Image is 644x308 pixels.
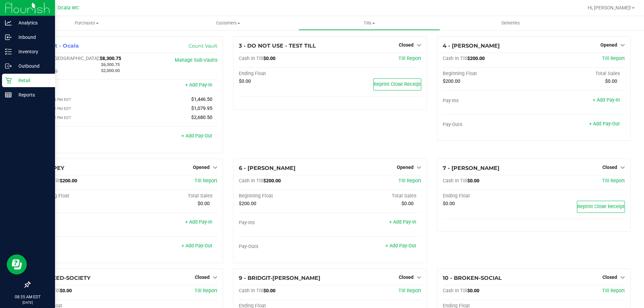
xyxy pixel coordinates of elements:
inline-svg: Inventory [5,48,12,55]
span: Closed [602,165,617,170]
span: 4 - [PERSON_NAME] [443,43,500,49]
a: + Add Pay-In [185,82,212,88]
button: Reprint Close Receipt [577,201,625,213]
div: Total Sales [126,193,218,199]
p: 08:35 AM EDT [3,294,52,300]
span: 7 - [PERSON_NAME] [443,165,499,171]
a: + Add Pay-Out [181,243,212,249]
span: Customers [158,20,298,26]
span: $0.00 [198,201,210,206]
span: $200.00 [443,78,460,84]
div: Pay-Ins [35,83,126,89]
span: $0.00 [443,201,455,206]
span: Cash In Till [239,56,263,61]
span: Reprint Close Receipt [577,204,625,209]
span: 9 - BRIDGIT-[PERSON_NAME] [239,275,320,281]
div: Pay-Outs [443,122,534,128]
div: Beginning Float [35,193,126,199]
span: Cash In Till [443,178,467,184]
a: Tills [299,16,440,30]
p: [DATE] [3,300,52,305]
span: Hi, [PERSON_NAME]! [588,5,631,10]
div: Total Sales [534,71,625,77]
span: $200.00 [60,178,77,184]
span: 3 - DO NOT USE - TEST TILL [239,43,316,49]
a: Till Report [398,288,421,294]
inline-svg: Reports [5,91,12,98]
inline-svg: Inbound [5,34,12,41]
span: $0.00 [467,288,479,294]
div: Pay-Ins [443,98,534,104]
a: Customers [157,16,299,30]
span: $0.00 [263,56,275,61]
span: Cash In Till [443,56,467,61]
div: Ending Float [239,71,330,77]
span: $200.00 [263,178,281,184]
span: Opened [193,165,210,170]
span: 8 - BREED-SOCIETY [35,275,91,281]
span: Closed [195,274,210,280]
span: Opened [397,165,414,170]
span: $0.00 [263,288,275,294]
span: $200.00 [467,56,485,61]
div: Pay-Ins [35,220,126,226]
span: $2,680.50 [191,115,212,120]
a: Till Report [195,178,217,184]
a: + Add Pay-In [593,97,620,103]
a: Till Report [398,56,421,61]
div: Ending Float [443,193,534,199]
p: Analytics [12,19,52,27]
span: Ocala WC [58,5,79,11]
a: Till Report [602,56,625,61]
span: $0.00 [60,288,72,294]
a: Count Vault [189,43,217,49]
span: $200.00 [239,201,256,206]
span: $2,000.00 [101,68,120,73]
p: Inbound [12,33,52,41]
span: $0.00 [239,78,251,84]
div: Pay-Outs [35,244,126,250]
a: + Add Pay-Out [181,133,212,139]
div: Beginning Float [443,71,534,77]
a: Manage Sub-Vaults [175,57,217,63]
span: Opened [600,42,617,48]
inline-svg: Retail [5,77,12,84]
inline-svg: Outbound [5,63,12,69]
span: $6,300.75 [101,62,120,67]
a: Till Report [398,178,421,184]
span: 1 - Vault - Ocala [35,43,79,49]
span: Cash In Till [443,288,467,294]
div: Beginning Float [239,193,330,199]
a: Purchases [16,16,157,30]
span: $8,300.75 [100,56,121,61]
a: + Add Pay-In [389,219,416,225]
span: Cash In Till [239,178,263,184]
span: $1,446.50 [191,97,212,102]
a: + Add Pay-Out [589,121,620,127]
span: Closed [399,42,414,48]
p: Inventory [12,48,52,56]
p: Retail [12,76,52,84]
span: Closed [399,274,414,280]
inline-svg: Analytics [5,19,12,26]
a: + Add Pay-Out [385,243,416,249]
a: Till Report [602,288,625,294]
span: 10 - BROKEN-SOCIAL [443,275,502,281]
a: Till Report [602,178,625,184]
a: Till Report [195,288,217,294]
span: Tills [299,20,439,26]
span: 6 - [PERSON_NAME] [239,165,296,171]
span: $0.00 [401,201,414,206]
iframe: Resource center [7,254,27,274]
span: Cash In [GEOGRAPHIC_DATA]: [35,56,100,61]
span: Deliveries [492,20,529,26]
div: Total Sales [330,193,421,199]
span: $0.00 [467,178,479,184]
div: Pay-Ins [239,220,330,226]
